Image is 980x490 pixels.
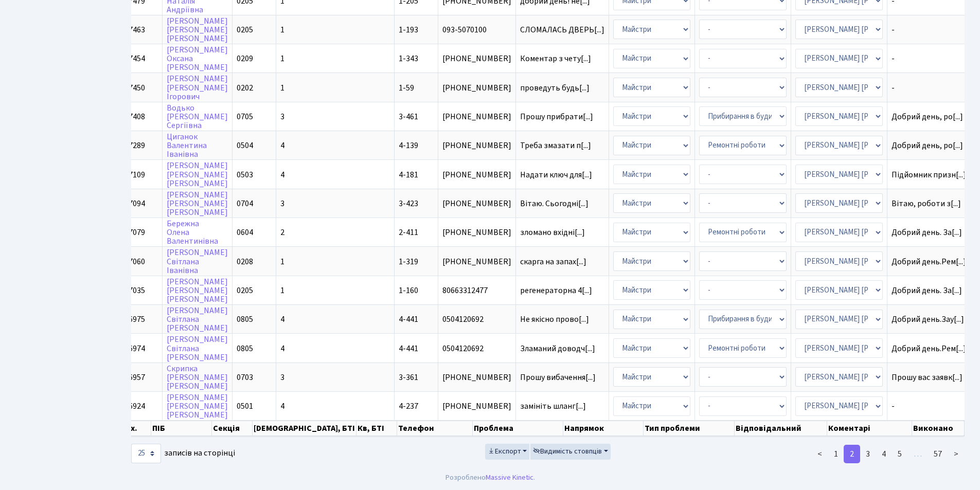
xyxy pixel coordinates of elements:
[129,372,145,383] span: 6957
[280,285,284,296] span: 1
[442,84,511,92] span: [PHONE_NUMBER]
[397,421,473,436] th: Телефон
[892,84,967,92] span: -
[237,24,253,35] span: 0205
[399,256,418,267] span: 1-319
[892,372,963,383] span: Прошу вас заявк[...]
[520,24,604,35] span: СЛОМАЛАСЬ ДВЕРЬ[...]
[533,446,602,457] span: Видимість стовпців
[280,198,284,209] span: 3
[563,421,644,436] th: Напрямок
[212,421,253,436] th: Секція
[399,401,418,412] span: 4-237
[520,372,596,383] span: Прошу вибачення[...]
[167,74,228,102] a: [PERSON_NAME][PERSON_NAME]Ігорович
[520,227,585,238] span: зломано вхідні[...]
[129,343,145,354] span: 6974
[237,256,253,267] span: 0208
[520,82,590,94] span: проведуть будь[...]
[892,227,962,238] span: Добрий день. За[...]
[167,276,228,305] a: [PERSON_NAME][PERSON_NAME][PERSON_NAME]
[237,111,253,122] span: 0705
[399,111,418,122] span: 3-461
[520,256,586,267] span: скарга на запах[...]
[892,314,964,325] span: Добрий день.Зау[...]
[520,169,592,180] span: Надати ключ для[...]
[520,198,589,209] span: Вітаю. Сьогодні[...]
[399,285,418,296] span: 1-160
[892,402,967,410] span: -
[520,285,592,296] span: регенераторна 4[...]
[488,446,521,457] span: Експорт
[844,445,860,463] a: 2
[948,445,965,463] a: >
[520,111,593,122] span: Прошу прибрати[...]
[129,401,145,412] span: 6924
[473,421,563,436] th: Проблема
[892,169,966,180] span: Підйомник призн[...]
[131,444,235,463] label: записів на сторінці
[129,111,145,122] span: 7408
[237,82,253,94] span: 0202
[644,421,735,436] th: Тип проблеми
[860,445,876,463] a: 3
[237,198,253,209] span: 0704
[237,401,253,412] span: 0501
[399,198,418,209] span: 3-423
[446,472,535,483] div: Розроблено .
[827,421,912,436] th: Коментарі
[892,343,966,354] span: Добрий день.Рем[...]
[237,372,253,383] span: 0703
[167,15,228,44] a: [PERSON_NAME][PERSON_NAME][PERSON_NAME]
[399,343,418,354] span: 4-441
[280,256,284,267] span: 1
[167,247,228,276] a: [PERSON_NAME]СвітланаІванівна
[520,53,591,64] span: Коментар з чету[...]
[357,421,397,436] th: Кв, БТІ
[280,24,284,35] span: 1
[129,82,145,94] span: 7450
[892,256,966,267] span: Добрий день.Рем[...]
[442,55,511,63] span: [PHONE_NUMBER]
[486,472,533,483] a: Massive Kinetic
[520,140,591,151] span: Треба змазати п[...]
[280,314,284,325] span: 4
[167,44,228,73] a: [PERSON_NAME]Оксана[PERSON_NAME]
[129,140,145,151] span: 7289
[280,401,284,412] span: 4
[892,55,967,63] span: -
[399,24,418,35] span: 1-193
[442,199,511,208] span: [PHONE_NUMBER]
[167,334,228,363] a: [PERSON_NAME]Світлана[PERSON_NAME]
[129,227,145,238] span: 7079
[237,314,253,325] span: 0805
[280,111,284,122] span: 3
[129,53,145,64] span: 7454
[442,228,511,237] span: [PHONE_NUMBER]
[520,401,586,412] span: замініть шланг[...]
[442,26,511,34] span: 093-5070100
[442,141,511,150] span: [PHONE_NUMBER]
[399,372,418,383] span: 3-361
[253,421,357,436] th: [DEMOGRAPHIC_DATA], БТІ
[167,160,228,189] a: [PERSON_NAME][PERSON_NAME][PERSON_NAME]
[129,256,145,267] span: 7060
[399,169,418,180] span: 4-181
[442,113,511,121] span: [PHONE_NUMBER]
[892,445,908,463] a: 5
[735,421,827,436] th: Відповідальний
[399,82,414,94] span: 1-59
[520,314,589,325] span: Не якісно прово[...]
[129,169,145,180] span: 7109
[237,343,253,354] span: 0805
[442,258,511,266] span: [PHONE_NUMBER]
[167,102,228,131] a: Водько[PERSON_NAME]Сергіївна
[811,445,828,463] a: <
[442,171,511,179] span: [PHONE_NUMBER]
[828,445,844,463] a: 1
[167,189,228,218] a: [PERSON_NAME][PERSON_NAME][PERSON_NAME]
[167,218,218,247] a: БережнаОленаВалентинівна
[129,285,145,296] span: 7035
[892,285,962,296] span: Добрий день. За[...]
[237,169,253,180] span: 0503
